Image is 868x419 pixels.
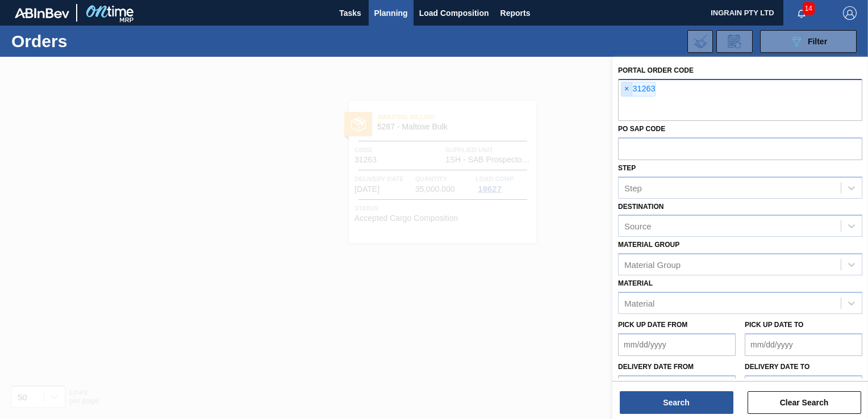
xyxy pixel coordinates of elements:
[783,5,820,21] button: Notifications
[618,125,665,133] label: PO SAP Code
[618,363,694,371] label: Delivery Date from
[621,82,656,97] div: 31263
[419,6,489,20] span: Load Composition
[500,6,531,20] span: Reports
[843,6,857,20] img: Logout
[621,82,632,96] span: ×
[745,375,862,398] input: mm/dd/yyyy
[618,321,687,329] label: Pick up Date from
[618,241,679,249] label: Material Group
[624,221,652,231] div: Source
[618,333,736,356] input: mm/dd/yyyy
[716,30,753,53] div: Order Review Request
[624,298,654,308] div: Material
[338,6,363,20] span: Tasks
[618,375,736,398] input: mm/dd/yyyy
[11,35,174,48] h1: Orders
[687,30,713,53] div: Import Order Negotiation
[618,279,653,287] label: Material
[745,321,803,329] label: Pick up Date to
[618,66,694,74] label: Portal Order Code
[618,203,663,211] label: Destination
[624,183,642,192] div: Step
[15,8,69,18] img: TNhmsLtSVTkK8tSr43FrP2fwEKptu5GPRR3wAAAABJRU5ErkJggg==
[803,2,815,15] span: 14
[374,6,408,20] span: Planning
[808,37,827,46] span: Filter
[624,260,681,270] div: Material Group
[760,30,857,53] button: Filter
[745,333,862,356] input: mm/dd/yyyy
[745,363,809,371] label: Delivery Date to
[618,164,636,172] label: Step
